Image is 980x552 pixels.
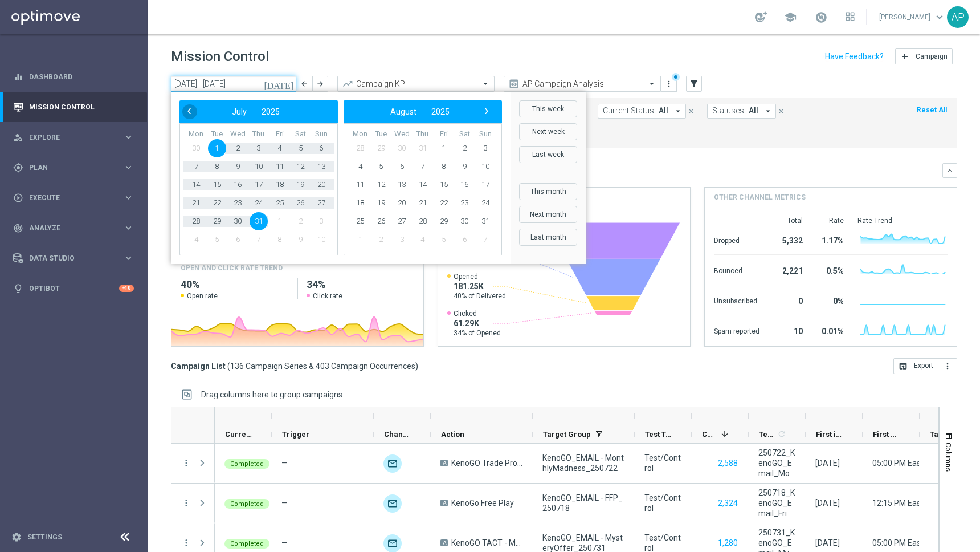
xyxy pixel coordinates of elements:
span: 23 [455,194,473,212]
span: 12 [372,176,390,194]
div: 22 Jul 2025, Tuesday [815,458,840,468]
span: 10 [312,230,330,249]
div: Dashboard [13,62,134,92]
div: There are unsaved changes [672,73,680,81]
div: 0% [816,291,844,309]
div: 1.17% [816,230,844,249]
img: Optimail [383,494,402,513]
button: arrow_back [296,76,312,92]
h4: OPEN AND CLICK RATE TREND [181,263,283,273]
span: Test Type [645,430,672,439]
span: 5 [291,139,309,157]
span: 29 [372,139,390,157]
span: 23 [228,194,247,212]
span: 30 [228,212,247,230]
span: 4 [187,230,205,249]
span: 11 [351,176,369,194]
div: 0.01% [816,321,844,339]
div: gps_fixed Plan keyboard_arrow_right [13,163,134,172]
h1: Mission Control [171,48,269,65]
span: 18 [351,194,369,212]
span: 26 [372,212,390,230]
button: 2,588 [717,456,739,470]
button: ‹ [182,104,197,119]
span: 3 [312,212,330,230]
span: KenoGO TACT - Mystery Offer [451,538,523,548]
span: Drag columns here to group campaigns [201,390,342,399]
button: Data Studio keyboard_arrow_right [13,254,134,263]
th: weekday [207,129,228,139]
i: arrow_back [300,80,308,88]
span: 9 [228,157,247,176]
span: Templates [759,430,775,439]
span: 10 [250,157,268,176]
button: add Campaign [895,48,953,64]
span: 19 [291,176,309,194]
div: Explore [13,132,123,143]
span: 9 [291,230,309,249]
button: 2025 [424,104,457,119]
i: more_vert [181,458,191,468]
button: › [479,104,493,119]
div: track_changes Analyze keyboard_arrow_right [13,224,134,233]
span: 4 [271,139,289,157]
span: Trigger [282,430,309,439]
div: +10 [119,285,134,292]
span: 2 [372,230,390,249]
i: preview [508,78,520,90]
span: 28 [414,212,432,230]
i: keyboard_arrow_right [123,192,134,203]
i: keyboard_arrow_right [123,162,134,173]
button: Last week [519,146,577,163]
button: Last month [519,229,577,246]
div: 0 [773,291,803,309]
span: Explore [29,134,123,141]
i: keyboard_arrow_right [123,253,134,263]
button: play_circle_outline Execute keyboard_arrow_right [13,193,134,202]
span: Channel [384,430,411,439]
h3: Campaign List [171,361,418,371]
input: Have Feedback? [825,52,884,60]
span: 2 [455,139,473,157]
i: add [900,52,909,61]
div: 5,332 [773,230,803,249]
span: Action [441,430,464,439]
div: 0.5% [816,261,844,279]
button: Mission Control [13,103,134,112]
span: 2 [291,212,309,230]
span: 3 [250,139,268,157]
span: 26 [291,194,309,212]
span: 2025 [431,107,450,116]
span: 250722_KenoGO_Email_MonthlyMadness_JulyW4 [758,448,796,478]
span: 19 [372,194,390,212]
span: 1 [435,139,453,157]
div: 2,221 [773,261,803,279]
span: 31 [250,212,268,230]
span: Statuses: [712,106,746,116]
button: close [686,105,696,117]
button: 2,324 [717,496,739,510]
span: First in Range [816,430,843,439]
i: arrow_forward [316,80,324,88]
th: weekday [391,129,413,139]
div: Mission Control [13,92,134,122]
span: 7 [250,230,268,249]
span: 34% of Opened [454,328,501,338]
span: 40% of Delivered [454,291,506,301]
i: equalizer [13,72,23,82]
i: close [687,107,695,115]
span: A [440,500,448,506]
th: weekday [269,129,290,139]
span: Columns [944,443,953,472]
span: 5 [372,157,390,176]
span: ( [227,361,230,371]
i: keyboard_arrow_right [123,222,134,233]
span: Clicked [454,309,501,318]
button: equalizer Dashboard [13,72,134,82]
div: 18 Jul 2025, Friday [815,498,840,508]
th: weekday [186,129,207,139]
i: open_in_browser [899,362,908,371]
th: weekday [433,129,454,139]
